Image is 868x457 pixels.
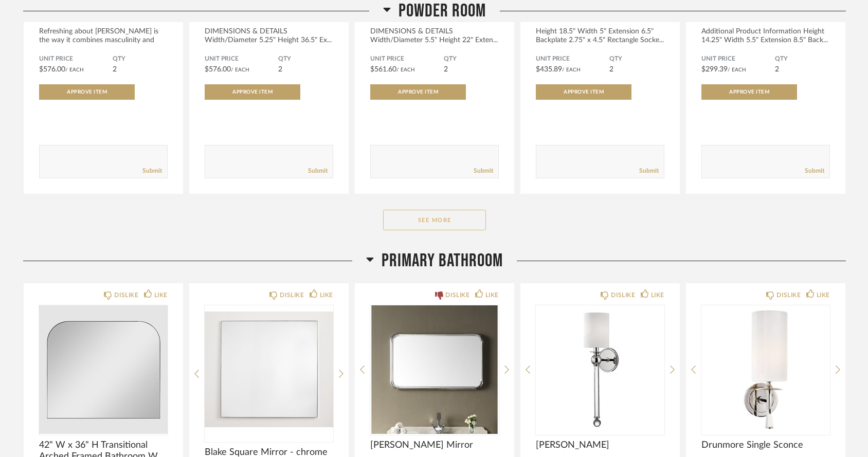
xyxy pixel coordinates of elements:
span: 2 [609,66,613,73]
span: Approve Item [67,89,107,95]
span: $561.60 [370,66,396,73]
span: 2 [444,66,448,73]
div: DISLIKE [280,290,304,300]
span: Unit Price [39,55,113,63]
div: DISLIKE [611,290,635,300]
div: 0 [205,305,333,434]
span: QTY [609,55,664,63]
span: QTY [444,55,499,63]
span: 2 [278,66,282,73]
div: DISLIKE [776,290,801,300]
img: undefined [205,305,333,434]
span: $576.00 [39,66,65,73]
span: Unit Price [536,55,609,63]
span: / Each [231,67,249,72]
span: [PERSON_NAME] Mirror [370,440,499,451]
span: Unit Price [370,55,444,63]
a: Submit [805,167,824,175]
span: 2 [113,66,117,73]
span: $435.89 [536,66,562,73]
div: Additional Product Information Height 14.25" Width 5.5" Extension 8.5" Back... [701,27,830,45]
div: LIKE [817,290,830,300]
span: QTY [113,55,168,63]
span: Unit Price [701,55,775,63]
span: QTY [775,55,830,63]
span: / Each [65,67,84,72]
div: LIKE [320,290,333,300]
div: DISLIKE [114,290,138,300]
button: Approve Item [370,84,466,100]
span: Approve Item [564,89,604,95]
span: QTY [278,55,333,63]
span: / Each [562,67,581,72]
img: undefined [370,305,499,434]
span: / Each [396,67,415,72]
span: [PERSON_NAME] [536,440,664,451]
button: Approve Item [205,84,300,100]
span: Drunmore Single Sconce [701,440,830,451]
div: DIMENSIONS & DETAILS Width/Diameter 5.25" Height 36.5" Ex... [205,27,333,45]
div: LIKE [154,290,168,300]
img: undefined [701,305,830,434]
div: DIMENSIONS & DETAILS Width/Diameter 5.5" Height 22" Exten... [370,27,499,45]
button: Approve Item [701,84,797,100]
span: Unit Price [205,55,278,63]
a: Submit [474,167,493,175]
span: Approve Item [729,89,769,95]
div: LIKE [485,290,499,300]
span: / Each [728,67,746,72]
span: Approve Item [232,89,273,95]
a: Submit [639,167,659,175]
img: undefined [39,305,168,434]
button: Approve Item [39,84,135,100]
span: 2 [775,66,779,73]
span: Primary Bathroom [382,250,503,272]
div: DISLIKE [445,290,469,300]
div: Height 18.5" Width 5" Extension 6.5" Backplate 2.75" x 4.5" Rectangle Socke... [536,27,664,45]
button: Approve Item [536,84,631,100]
button: See More [383,210,486,230]
a: Submit [308,167,328,175]
span: $299.39 [701,66,728,73]
img: undefined [536,305,664,434]
span: $576.00 [205,66,231,73]
a: Submit [142,167,162,175]
span: Approve Item [398,89,438,95]
div: LIKE [651,290,664,300]
div: Refreshing about [PERSON_NAME] is the way it combines masculinity and femininity in... [39,27,168,53]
